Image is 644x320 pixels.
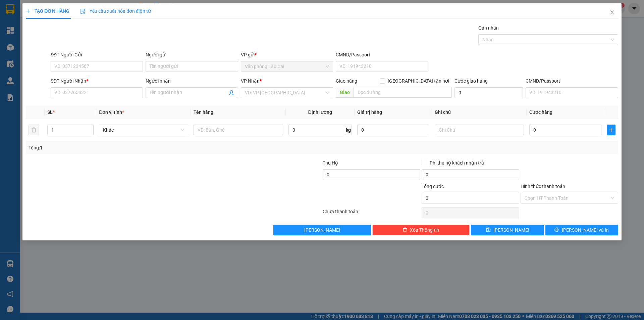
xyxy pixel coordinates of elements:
[432,106,527,119] th: Ghi chú
[609,10,615,15] span: close
[607,125,615,135] button: plus
[454,87,523,98] input: Cước giao hàng
[51,77,143,85] div: SĐT Người Nhận
[103,125,184,135] span: Khác
[607,127,615,133] span: plus
[336,87,354,98] span: Giao
[26,8,69,14] span: TẠO ĐƠN HÀNG
[486,227,491,233] span: save
[427,159,487,167] span: Phí thu hộ khách nhận trả
[402,227,407,233] span: delete
[26,9,31,13] span: plus
[357,125,429,135] input: 0
[304,226,340,234] span: [PERSON_NAME]
[194,125,283,135] input: VD: Bàn, Ghế
[554,227,559,233] span: printer
[345,125,352,135] span: kg
[99,109,124,115] span: Đơn vị tính
[410,226,439,234] span: Xóa Thông tin
[529,109,552,115] span: Cước hàng
[357,109,382,115] span: Giá trị hàng
[229,90,234,95] span: user-add
[241,78,260,84] span: VP Nhận
[478,25,499,31] label: Gán nhãn
[521,184,565,189] label: Hình thức thanh toán
[322,208,421,220] div: Chưa thanh toán
[29,125,39,135] button: delete
[385,77,452,85] span: [GEOGRAPHIC_DATA] tận nơi
[493,226,529,234] span: [PERSON_NAME]
[80,9,86,14] img: icon
[471,225,544,235] button: save[PERSON_NAME]
[308,109,332,115] span: Định lượng
[526,77,618,85] div: CMND/Passport
[545,225,618,235] button: printer[PERSON_NAME] và In
[354,87,452,98] input: Dọc đường
[336,78,357,84] span: Giao hàng
[146,51,238,58] div: Người gửi
[51,51,143,58] div: SĐT Người Gửi
[336,51,428,58] div: CMND/Passport
[241,51,333,58] div: VP gửi
[47,109,53,115] span: SL
[146,77,238,85] div: Người nhận
[245,61,329,72] span: Văn phòng Lào Cai
[562,226,609,234] span: [PERSON_NAME] và In
[435,125,524,135] input: Ghi Chú
[603,3,622,22] button: Close
[454,78,488,84] label: Cước giao hàng
[80,8,151,14] span: Yêu cầu xuất hóa đơn điện tử
[323,160,338,166] span: Thu Hộ
[194,109,213,115] span: Tên hàng
[273,225,371,235] button: [PERSON_NAME]
[422,184,444,189] span: Tổng cước
[29,144,249,151] div: Tổng: 1
[372,225,470,235] button: deleteXóa Thông tin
